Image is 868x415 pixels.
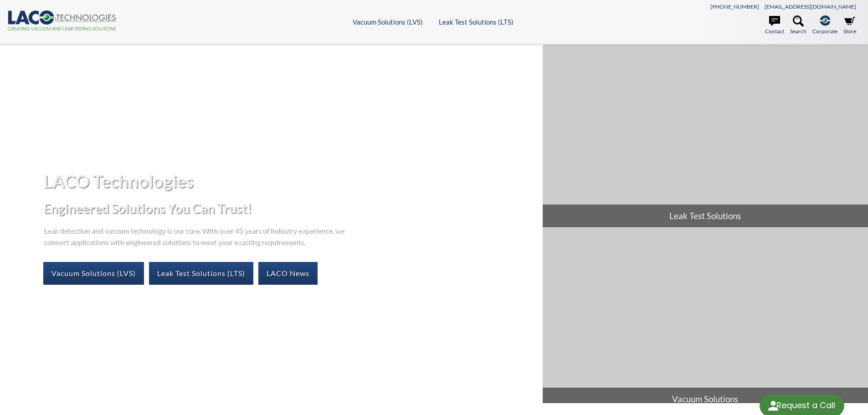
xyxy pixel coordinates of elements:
a: Leak Test Solutions (LTS) [149,262,253,285]
a: Vacuum Solutions (LVS) [353,18,423,26]
a: Vacuum Solutions [543,228,868,410]
a: Leak Test Solutions [543,45,868,227]
span: Corporate [812,27,837,36]
p: Leak detection and vacuum technology is our core. With over 45 years of industry experience, we c... [43,224,349,247]
h1: LACO Technologies [43,170,535,192]
img: round button [766,399,781,413]
a: LACO News [258,262,318,285]
span: Leak Test Solutions [543,205,868,227]
a: Store [843,15,856,36]
a: Search [790,15,806,36]
h2: Engineered Solutions You Can Trust! [43,200,535,217]
a: Contact [765,15,784,36]
span: Vacuum Solutions [543,388,868,410]
a: [PHONE_NUMBER] [710,3,759,10]
a: [EMAIL_ADDRESS][DOMAIN_NAME] [765,3,856,10]
a: Vacuum Solutions (LVS) [43,262,144,285]
a: Leak Test Solutions (LTS) [439,18,514,26]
